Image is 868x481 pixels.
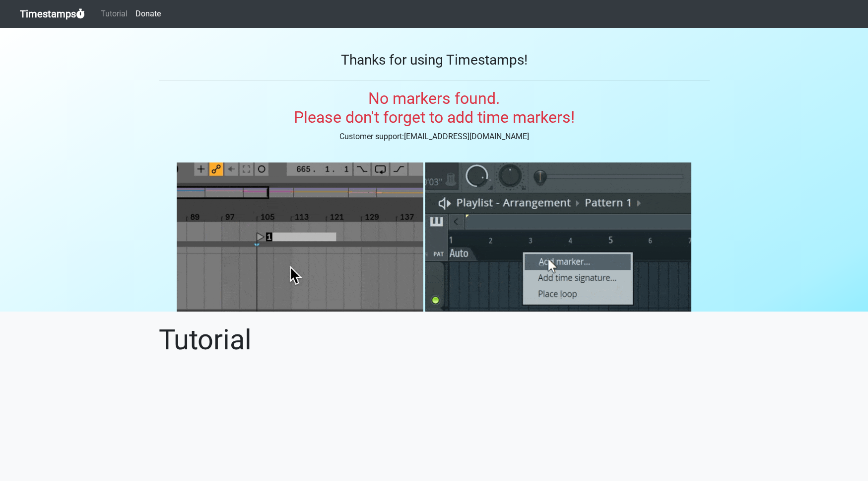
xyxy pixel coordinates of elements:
[177,162,423,312] img: ableton%20locator.gif
[159,323,710,357] h1: Tutorial
[132,4,165,24] a: Donate
[97,4,132,24] a: Tutorial
[425,162,691,312] img: fl%20marker.gif
[159,52,710,69] h3: Thanks for using Timestamps!
[20,4,85,24] a: Timestamps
